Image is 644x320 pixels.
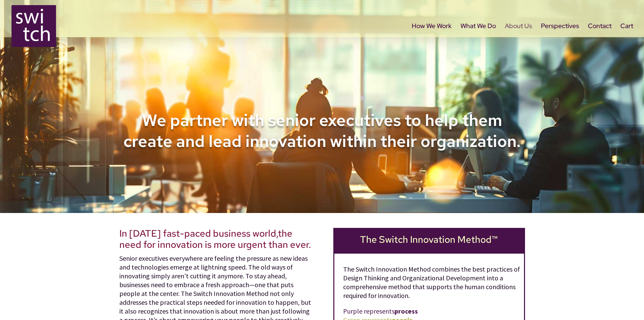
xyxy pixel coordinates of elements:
h1: We partner with senior executives to help them create and lead innovation within their organization. [119,110,525,155]
span: In [DATE] fast-paced business world, [119,227,278,240]
a: Cart [620,24,633,52]
p: The Switch Innovation Method combines the best practices of Design Thinking and Organizational De... [343,265,521,307]
h2: The Switch Innovation Method™ [339,234,519,249]
a: How We Work [412,24,452,52]
a: Contact [588,24,612,52]
span: Purple represents [343,307,418,315]
strong: process [395,307,418,315]
a: What We Do [460,24,496,52]
span: the need for innovation is more urgent than ever. [119,227,311,251]
a: About Us [505,24,532,52]
a: Perspectives [541,24,579,52]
